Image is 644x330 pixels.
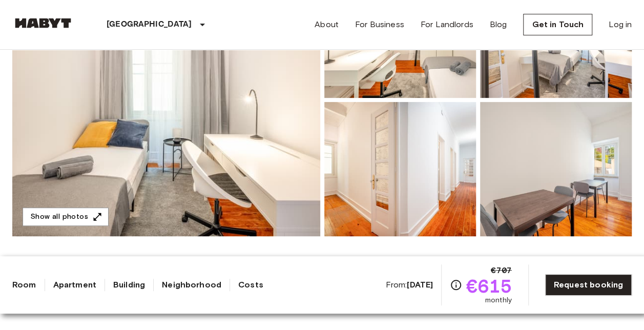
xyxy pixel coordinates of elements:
[12,279,36,291] a: Room
[238,279,263,291] a: Costs
[421,18,473,31] a: For Landlords
[12,18,74,28] img: Habyt
[23,208,109,226] button: Show all photos
[324,102,476,236] img: Picture of unit PT-17-016-001-05
[407,280,433,290] b: [DATE]
[53,279,96,291] a: Apartment
[523,14,592,35] a: Get in Touch
[385,279,433,291] span: From:
[485,295,512,305] span: monthly
[480,102,632,236] img: Picture of unit PT-17-016-001-05
[315,18,339,31] a: About
[545,274,632,296] a: Request booking
[355,18,404,31] a: For Business
[107,18,192,31] p: [GEOGRAPHIC_DATA]
[609,18,632,31] a: Log in
[162,279,221,291] a: Neighborhood
[491,264,512,277] span: €707
[466,277,512,295] span: €615
[113,279,145,291] a: Building
[450,279,462,291] svg: Check cost overview for full price breakdown. Please note that discounts apply to new joiners onl...
[490,18,507,31] a: Blog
